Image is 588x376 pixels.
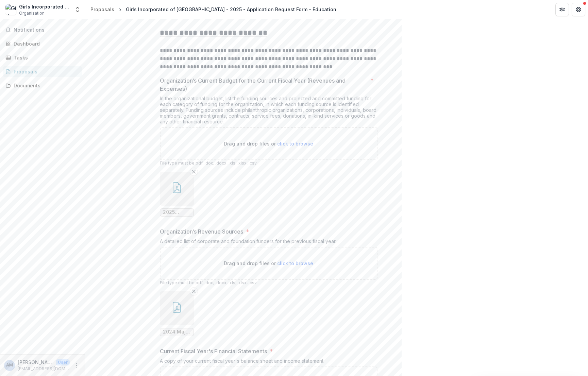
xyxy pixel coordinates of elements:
[56,359,70,365] p: User
[160,238,377,247] div: A detailed list of corporate and foundation funders for the previous fiscal year.
[90,6,114,13] div: Proposals
[19,3,70,10] div: Girls Incorporated of [GEOGRAPHIC_DATA]
[277,260,313,266] span: click to browse
[572,3,585,16] button: Get Help
[160,227,243,236] p: Organization’s Revenue Sources
[14,27,79,33] span: Notifications
[277,141,313,147] span: click to browse
[160,172,194,217] div: Remove File2025 Approved GIGH Budget.pdf
[224,260,313,267] p: Drag and drop files or
[163,329,191,335] span: 2024 Major Donor List-FINAL.pdf
[160,76,368,93] p: Organization’s Current Budget for the Current Fiscal Year (Revenues and Expenses)
[73,3,82,16] button: Open entity switcher
[3,52,82,63] a: Tasks
[3,38,82,49] a: Dashboard
[160,280,377,286] p: File type must be .pdf, .doc, .docx, .xls, .xlsx, .csv
[163,209,191,215] span: 2025 Approved GIGH Budget.pdf
[160,347,267,355] p: Current Fiscal Year's Financial Statements
[160,96,377,127] div: In the organizational budget, list the funding sources and projected and committed funding for ea...
[224,140,313,147] p: Drag and drop files or
[190,287,198,295] button: Remove File
[190,168,198,176] button: Remove File
[18,366,70,372] p: [EMAIL_ADDRESS][DOMAIN_NAME]
[555,3,569,16] button: Partners
[18,359,53,366] p: [PERSON_NAME]
[14,82,77,89] div: Documents
[3,66,82,77] a: Proposals
[88,4,117,14] a: Proposals
[14,40,77,47] div: Dashboard
[3,24,82,35] button: Notifications
[160,358,377,366] div: A copy of your current fiscal year's balance sheet and income statement.
[19,10,45,16] span: Organization
[126,6,336,13] div: Girls Incorporated of [GEOGRAPHIC_DATA] - 2025 - Application Request Form - Education
[160,160,377,166] p: File type must be .pdf, .doc, .docx, .xls, .xlsx, .csv
[3,80,82,91] a: Documents
[160,291,194,336] div: Remove File2024 Major Donor List-FINAL.pdf
[88,4,339,14] nav: breadcrumb
[14,54,77,61] div: Tasks
[14,68,77,75] div: Proposals
[72,361,81,370] button: More
[5,4,16,15] img: Girls Incorporated of Greater Houston
[6,363,13,368] div: Alexandria Maxey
